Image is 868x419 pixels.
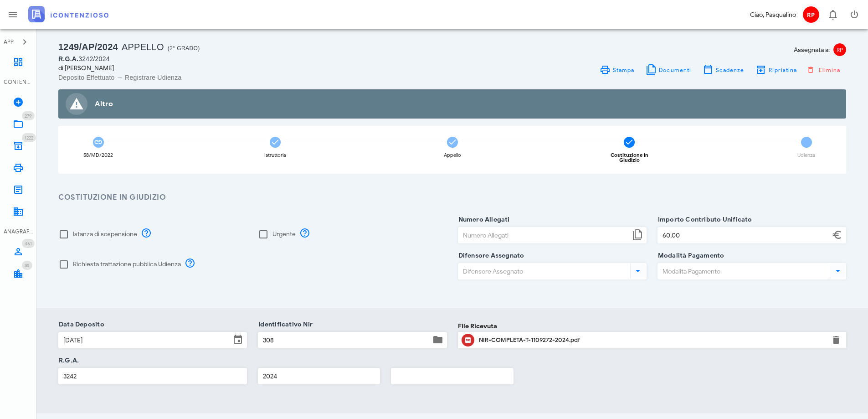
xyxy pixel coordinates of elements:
[594,63,640,76] a: Stampa
[697,63,750,76] button: Scadenze
[83,153,113,158] div: 58/MD/2022
[22,239,35,248] span: Distintivo
[456,251,524,260] label: Difensore Assegnato
[601,153,658,163] div: Costituzione in Giudizio
[833,43,846,56] span: RP
[22,133,36,142] span: Distintivo
[479,336,826,344] div: NIR-COMPLETA-T-1109272-2024.pdf
[462,334,474,347] button: Clicca per aprire un'anteprima del file o scaricarlo
[715,67,745,73] span: Scadenze
[58,55,78,62] span: R.G.A.
[800,4,822,26] button: RP
[458,228,630,243] input: Numero Allegati
[22,261,32,270] span: Distintivo
[658,67,691,73] span: Documenti
[264,153,286,158] div: Istruttoria
[95,99,113,109] strong: Altro
[612,67,635,73] span: Stampa
[56,320,104,329] label: Data Deposito
[73,260,181,269] label: Richiesta trattazione pubblica Udienza
[168,45,200,52] span: (2° Grado)
[658,228,830,243] input: Importo Contributo Unificato
[750,63,803,76] button: Ripristina
[768,67,797,73] span: Ripristina
[822,4,843,26] button: Distintivo
[59,368,247,384] input: R.G.A.
[58,63,447,73] div: di [PERSON_NAME]
[640,63,697,76] button: Documenti
[456,215,510,224] label: Numero Allegati
[801,137,812,148] span: 5
[258,332,430,348] input: Identificativo Nir
[803,63,846,76] button: Elimina
[22,111,35,120] span: Distintivo
[750,10,796,20] div: Ciao, Pasqualino
[808,66,841,74] span: Elimina
[4,228,33,236] div: ANAGRAFICA
[25,241,32,247] span: 461
[655,215,752,224] label: Importo Contributo Unificato
[58,192,846,203] h3: Costituzione in Giudizio
[794,45,830,55] span: Assegnata a:
[25,135,33,141] span: 1222
[272,230,296,239] label: Urgente
[25,263,30,269] span: 35
[256,320,313,329] label: Identificativo Nir
[122,42,164,52] span: Appello
[479,333,826,347] div: Clicca per aprire un'anteprima del file o scaricarlo
[58,54,447,63] div: 3242/2024
[458,321,497,331] label: File Ricevuta
[655,251,724,260] label: Modalità Pagamento
[28,6,108,22] img: logo-text-2x.png
[831,335,842,346] button: Elimina
[73,230,137,239] label: Istanza di sospensione
[58,73,447,82] div: Deposito Effettuato → Registrare Udienza
[58,42,118,52] span: 1249/AP/2024
[25,113,32,119] span: 279
[458,264,628,279] input: Difensore Assegnato
[444,153,461,158] div: Appello
[797,153,815,158] div: Udienza
[658,264,828,279] input: Modalità Pagamento
[4,78,33,86] div: CONTENZIOSO
[56,356,79,365] label: R.G.A.
[803,6,819,23] span: RP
